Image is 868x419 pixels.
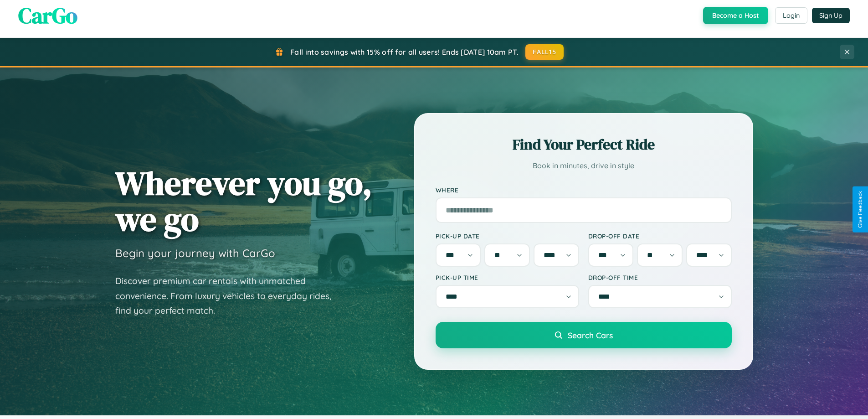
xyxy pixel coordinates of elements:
label: Pick-up Time [436,274,579,281]
button: Sign Up [812,8,850,23]
span: CarGo [18,0,77,31]
label: Drop-off Date [588,232,732,240]
button: Search Cars [436,322,732,348]
span: Search Cars [568,330,613,340]
iframe: Intercom live chat [9,388,31,410]
label: Pick-up Date [436,232,579,240]
span: Fall into savings with 15% off for all users! Ends [DATE] 10am PT. [290,47,519,57]
button: Login [775,7,807,24]
button: FALL15 [525,44,564,60]
h1: Wherever you go, we go [115,165,372,237]
p: Book in minutes, drive in style [436,159,732,172]
h2: Find Your Perfect Ride [436,134,732,155]
div: Give Feedback [857,191,863,228]
p: Discover premium car rentals with unmatched convenience. From luxury vehicles to everyday rides, ... [115,274,343,318]
h3: Begin your journey with CarGo [115,246,275,260]
label: Drop-off Time [588,274,732,281]
label: Where [436,186,732,194]
button: Become a Host [703,7,768,24]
